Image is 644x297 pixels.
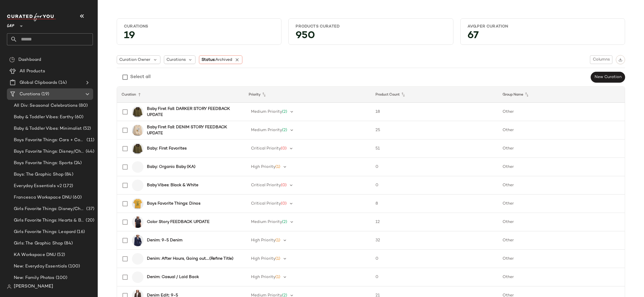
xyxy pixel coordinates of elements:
[593,57,610,62] span: Columns
[119,32,279,42] div: 19
[14,275,55,281] span: New: Family Photos
[282,110,287,114] span: (2)
[132,125,143,136] img: cn59776848.jpg
[124,24,274,29] div: Curations
[14,240,63,247] span: Girls: The Graphic Shop
[14,171,64,178] span: Boys: The Graphic Shop
[202,57,232,63] span: Status:
[85,206,94,212] span: (37)
[85,217,94,224] span: (20)
[14,263,67,270] span: New: Everyday Essentials
[63,240,73,247] span: (84)
[56,252,65,258] span: (52)
[85,148,94,155] span: (44)
[371,87,498,103] th: Product Count
[147,106,237,118] b: Baby First Fall: DARKER STORY FEEDBACK UPDATE
[132,216,143,228] img: cn59737125.jpg
[296,24,446,29] div: Products Curated
[62,183,73,189] span: (172)
[130,74,151,81] div: Select all
[251,201,281,206] span: Critical Priority
[18,57,41,63] span: Dashboard
[498,158,625,176] td: Other
[371,231,498,250] td: 32
[251,238,275,242] span: High Priority
[467,24,618,29] div: Avg.per Curation
[371,250,498,268] td: 0
[371,268,498,286] td: 0
[55,275,68,281] span: (100)
[20,68,45,75] span: All Products
[147,182,198,188] b: Baby Vibes: Black & White
[57,79,67,86] span: (14)
[244,87,371,103] th: Priority
[590,55,612,64] button: Columns
[251,220,282,224] span: Medium Priority
[498,231,625,250] td: Other
[20,79,57,86] span: Global Clipboards
[14,229,76,235] span: Girls Favorite Things: Leopard
[147,145,187,152] b: Baby: First Favorites
[291,32,451,42] div: 950
[215,58,232,62] span: Archived
[64,171,73,178] span: (84)
[82,125,91,132] span: (52)
[14,160,73,166] span: Boys Favorite Things: Sports
[40,91,49,98] span: (19)
[594,75,622,79] span: New Curation
[9,57,15,63] img: svg%3e
[20,91,40,98] span: Curations
[117,87,244,103] th: Curation
[14,283,53,290] span: [PERSON_NAME]
[147,237,183,243] b: Denim: 9-5 Denim
[147,219,210,225] b: Color Story FEEDBACK UPDATE
[275,165,280,169] span: (1)
[14,217,85,224] span: Girls Favorite Things: Hearts & Bows
[498,121,625,139] td: Other
[14,252,56,258] span: KA Workspace DNU
[498,176,625,195] td: Other
[251,183,281,187] span: Critical Priority
[7,13,56,21] img: cfy_white_logo.C9jOOHJF.svg
[251,257,275,261] span: High Priority
[73,160,82,166] span: (24)
[282,128,287,132] span: (2)
[371,139,498,158] td: 51
[67,263,80,270] span: (100)
[85,137,94,143] span: (11)
[498,213,625,231] td: Other
[7,284,11,289] img: svg%3e
[371,103,498,121] td: 18
[14,137,85,143] span: Boys Favorite Things: Cars + Construction
[498,87,625,103] th: Group Name
[14,206,85,212] span: Girls Favorite Things: Disney/Characters
[591,72,625,83] button: New Curation
[281,183,287,187] span: (0)
[119,57,150,63] span: Curation Owner
[281,201,287,206] span: (0)
[14,114,74,121] span: Baby & Toddler Vibes: Earthy
[7,20,14,30] span: GAP
[463,32,622,42] div: 67
[74,114,84,121] span: (60)
[76,229,85,235] span: (16)
[371,213,498,231] td: 12
[275,238,280,242] span: (1)
[147,274,199,280] b: Denim: Casual / Laid Back
[275,275,280,279] span: (1)
[14,194,72,201] span: Francesca Workspace DNU
[132,235,143,246] img: cn60584935.jpg
[147,164,195,170] b: Baby: Organic Baby (KA)
[618,58,622,62] img: svg%3e
[498,103,625,121] td: Other
[78,102,88,109] span: (80)
[132,106,143,118] img: cn60360225.jpg
[14,148,85,155] span: Boys Favorite Things: Disney/Characters
[498,268,625,286] td: Other
[147,201,200,207] b: Boys Favorite Things: Dinos
[281,146,287,151] span: (0)
[371,176,498,195] td: 0
[132,143,143,154] img: cn60360225.jpg
[371,195,498,213] td: 8
[282,220,287,224] span: (2)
